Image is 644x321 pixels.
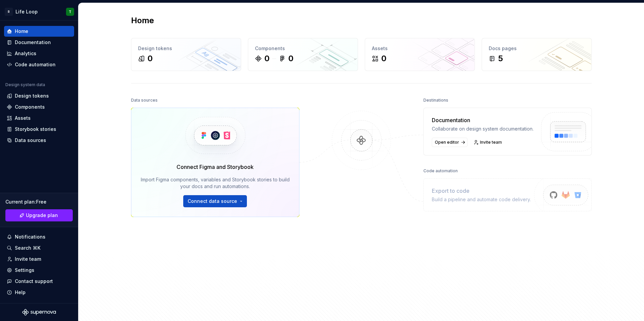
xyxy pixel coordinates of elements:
[15,28,28,35] div: Home
[5,209,73,221] a: Upgrade plan
[22,309,56,316] svg: Supernova Logo
[4,113,74,123] a: Assets
[432,187,531,195] div: Export to code
[472,138,505,147] a: Invite team
[4,102,74,112] a: Components
[15,104,45,110] div: Components
[26,212,58,219] span: Upgrade plan
[4,59,74,70] a: Code automation
[432,126,534,132] div: Collaborate on design system documentation.
[423,96,448,105] div: Destinations
[4,26,74,37] a: Home
[432,138,468,147] a: Open editor
[365,38,475,71] a: Assets0
[15,8,38,15] div: Life Loop
[15,234,45,240] div: Notifications
[435,140,459,145] span: Open editor
[15,61,56,68] div: Code automation
[5,199,73,205] div: Current plan : Free
[138,45,234,52] div: Design tokens
[288,53,293,64] div: 0
[255,45,351,52] div: Components
[15,126,56,133] div: Storybook stories
[4,231,74,242] button: Notifications
[480,140,502,145] span: Invite team
[432,116,534,124] div: Documentation
[15,289,26,296] div: Help
[482,38,592,71] a: Docs pages5
[248,38,358,71] a: Components00
[423,166,458,176] div: Code automation
[5,82,45,87] div: Design system data
[4,287,74,298] button: Help
[15,93,49,99] div: Design tokens
[15,278,53,285] div: Contact support
[372,45,468,52] div: Assets
[4,265,74,276] a: Settings
[15,137,46,144] div: Data sources
[15,267,34,274] div: Settings
[15,50,36,57] div: Analytics
[131,96,158,105] div: Data sources
[131,38,241,71] a: Design tokens0
[264,53,269,64] div: 0
[1,4,77,19] button: RLife LoopT
[4,124,74,135] a: Storybook stories
[4,37,74,48] a: Documentation
[148,53,153,64] div: 0
[4,254,74,264] a: Invite team
[176,163,254,171] div: Connect Figma and Storybook
[489,45,585,52] div: Docs pages
[4,91,74,101] a: Design tokens
[4,276,74,287] button: Contact support
[432,196,531,203] div: Build a pipeline and automate code delivery.
[188,198,237,205] span: Connect data source
[15,245,40,251] div: Search ⌘K
[15,115,31,121] div: Assets
[131,15,154,26] h2: Home
[381,53,386,64] div: 0
[141,176,290,190] div: Import Figma components, variables and Storybook stories to build your docs and run automations.
[15,256,41,262] div: Invite team
[69,9,71,14] div: T
[4,135,74,146] a: Data sources
[4,48,74,59] a: Analytics
[498,53,503,64] div: 5
[5,8,13,16] div: R
[4,243,74,253] button: Search ⌘K
[183,195,247,207] button: Connect data source
[15,39,51,46] div: Documentation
